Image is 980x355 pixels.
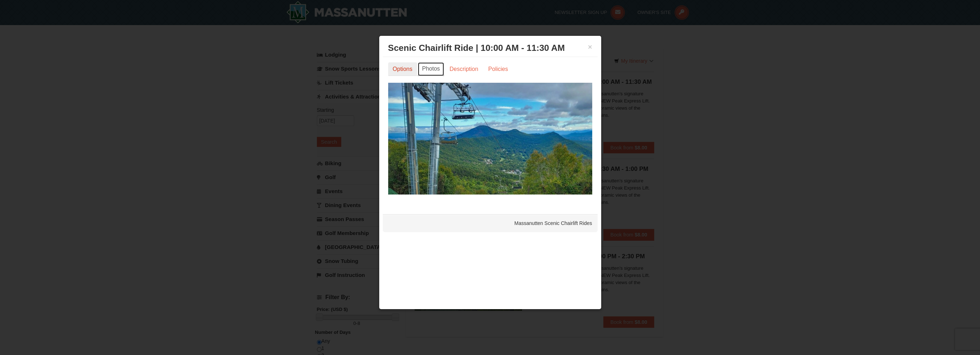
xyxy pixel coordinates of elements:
[588,43,592,51] button: ×
[388,43,592,53] h3: Scenic Chairlift Ride | 10:00 AM - 11:30 AM
[418,62,444,76] a: Photos
[388,83,592,195] img: 24896431-1-a2e2611b.jpg
[445,62,483,76] a: Description
[388,62,417,76] a: Options
[383,214,598,232] div: Massanutten Scenic Chairlift Rides
[483,62,512,76] a: Policies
